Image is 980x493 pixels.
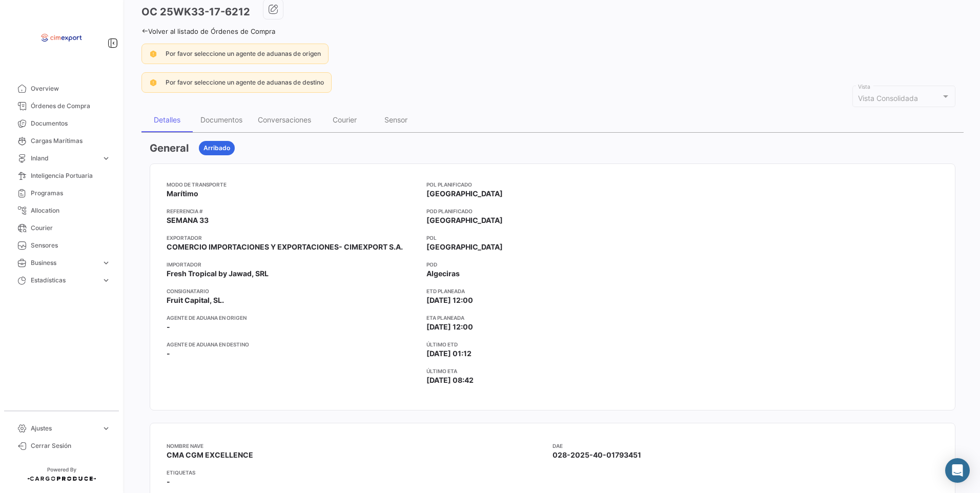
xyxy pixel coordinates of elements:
div: Sensor [384,115,407,124]
span: Fresh Tropical by Jawad, SRL [167,269,269,279]
span: Programas [31,189,111,198]
span: Inteligencia Portuaria [31,171,111,180]
div: Documentos [200,115,242,124]
app-card-info-title: Nombre Nave [167,442,553,450]
span: Por favor seleccione un agente de aduanas de origen [166,50,321,57]
a: Documentos [8,115,115,132]
span: Marítimo [167,189,198,199]
span: expand_more [101,424,111,433]
span: Sensores [31,241,111,250]
app-card-info-title: Modo de Transporte [167,180,418,189]
app-card-info-title: Importador [167,260,418,269]
span: COMERCIO IMPORTACIONES Y EXPORTACIONES- CIMEXPORT S.A. [167,242,403,252]
h3: General [150,141,189,155]
span: - [167,348,170,359]
span: Cerrar Sesión [31,441,111,450]
app-card-info-title: ETA planeada [426,314,678,322]
span: expand_more [101,154,111,163]
div: Courier [333,115,357,124]
a: Sensores [8,237,115,254]
span: Ajustes [31,424,97,433]
app-card-info-title: Último ETD [426,340,678,348]
app-card-info-title: Referencia # [167,207,418,215]
div: Abrir Intercom Messenger [945,458,970,483]
span: CMA CGM EXCELLENCE [167,450,253,459]
span: Por favor seleccione un agente de aduanas de destino [166,78,324,86]
div: Detalles [154,115,180,124]
app-card-info-title: Etiquetas [167,468,938,477]
mat-select-trigger: Vista Consolidada [858,94,918,102]
span: [DATE] 08:42 [426,375,474,385]
span: expand_more [101,276,111,285]
app-card-info-title: POD Planificado [426,207,678,215]
span: Business [31,258,97,268]
span: expand_more [101,258,111,268]
span: Fruit Capital, SL. [167,295,224,305]
span: 028-2025-40-01793451 [553,450,641,459]
span: [DATE] 12:00 [426,322,473,332]
span: [GEOGRAPHIC_DATA] [426,242,503,252]
span: Overview [31,84,111,93]
span: Órdenes de Compra [31,101,111,111]
app-card-info-title: Agente de Aduana en Destino [167,340,418,348]
span: Algeciras [426,269,460,279]
a: Allocation [8,202,115,219]
a: Inteligencia Portuaria [8,167,115,184]
app-card-info-title: POL [426,234,678,242]
a: Órdenes de Compra [8,97,115,115]
div: Conversaciones [258,115,311,124]
span: - [167,322,170,332]
app-card-info-title: POL Planificado [426,180,678,189]
span: Inland [31,154,97,163]
span: Allocation [31,206,111,215]
span: [GEOGRAPHIC_DATA] [426,215,503,225]
span: SEMANA 33 [167,215,209,225]
span: - [167,477,170,487]
app-card-info-title: POD [426,260,678,269]
img: logo-cimexport.png [36,12,87,64]
app-card-info-title: Exportador [167,234,418,242]
span: [DATE] 01:12 [426,348,472,359]
app-card-info-title: Último ETA [426,367,678,375]
span: Arribado [203,143,230,153]
a: Courier [8,219,115,237]
app-card-info-title: DAE [553,442,938,450]
span: Estadísticas [31,276,97,285]
span: Courier [31,223,111,233]
span: [GEOGRAPHIC_DATA] [426,189,503,199]
span: Documentos [31,119,111,128]
a: Cargas Marítimas [8,132,115,150]
a: Volver al listado de Órdenes de Compra [141,27,275,35]
app-card-info-title: ETD planeada [426,287,678,295]
app-card-info-title: Agente de Aduana en Origen [167,314,418,322]
a: Overview [8,80,115,97]
a: Programas [8,184,115,202]
span: Cargas Marítimas [31,136,111,146]
span: [DATE] 12:00 [426,295,473,305]
h3: OC 25WK33-17-6212 [141,5,250,19]
app-card-info-title: Consignatario [167,287,418,295]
